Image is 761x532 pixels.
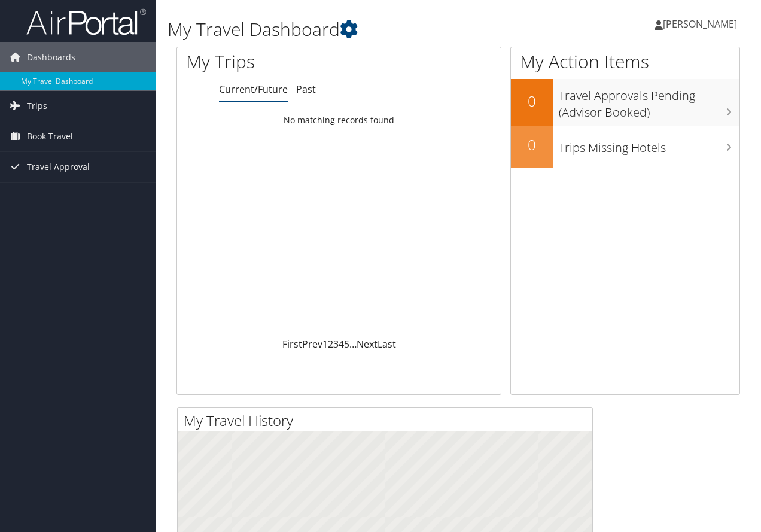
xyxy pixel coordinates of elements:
[511,91,553,111] h2: 0
[322,338,328,351] a: 1
[27,121,73,151] span: Book Travel
[511,79,739,125] a: 0Travel Approvals Pending (Advisor Booked)
[559,81,739,121] h3: Travel Approvals Pending (Advisor Booked)
[168,17,555,42] h1: My Travel Dashboard
[349,338,357,351] span: …
[663,17,737,31] span: [PERSON_NAME]
[186,49,357,74] h1: My Trips
[184,411,592,431] h2: My Travel History
[27,91,47,121] span: Trips
[378,338,396,351] a: Last
[328,338,333,351] a: 2
[655,6,749,42] a: [PERSON_NAME]
[282,338,302,351] a: First
[511,135,553,155] h2: 0
[27,152,90,182] span: Travel Approval
[511,126,739,168] a: 0Trips Missing Hotels
[344,338,349,351] a: 5
[559,133,739,156] h3: Trips Missing Hotels
[302,338,322,351] a: Prev
[511,49,739,74] h1: My Action Items
[177,110,501,131] td: No matching records found
[296,83,316,96] a: Past
[26,8,146,36] img: airportal-logo.png
[333,338,339,351] a: 3
[339,338,344,351] a: 4
[357,338,378,351] a: Next
[219,83,288,96] a: Current/Future
[27,42,75,72] span: Dashboards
